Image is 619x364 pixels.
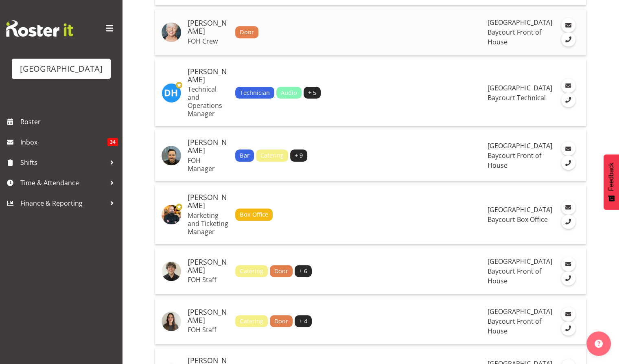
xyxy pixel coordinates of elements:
[299,267,307,276] span: + 6
[188,138,229,155] h5: [PERSON_NAME]
[188,85,229,118] p: Technical and Operations Manager
[6,20,73,37] img: Rosterit website logo
[162,146,181,165] img: davey-van-gooswilligenb17e968ec6e191b75ac668495d2fb556.png
[561,215,575,229] a: Call Employee
[595,340,603,348] img: help-xxl-2.png
[299,317,307,326] span: + 4
[561,307,575,321] a: Email Employee
[561,79,575,93] a: Email Employee
[487,267,541,285] span: Baycourt Front of House
[604,154,619,210] button: Feedback - Show survey
[487,215,547,224] span: Baycourt Box Office
[188,68,229,84] h5: [PERSON_NAME]
[188,308,229,325] h5: [PERSON_NAME]
[561,200,575,215] a: Email Employee
[188,37,229,45] p: FOH Crew
[487,93,545,102] span: Baycourt Technical
[240,267,263,276] span: Catering
[561,18,575,32] a: Email Employee
[487,28,541,46] span: Baycourt Front of House
[188,326,229,334] p: FOH Staff
[274,317,288,326] span: Door
[20,116,118,128] span: Roster
[188,19,229,35] h5: [PERSON_NAME]
[487,151,541,170] span: Baycourt Front of House
[240,151,249,160] span: Bar
[162,205,181,224] img: david-tauranga1d5f678c2aa0c4369aca2f0bff685337.png
[561,156,575,170] a: Call Employee
[487,83,552,92] span: [GEOGRAPHIC_DATA]
[20,197,106,209] span: Finance & Reporting
[561,93,575,107] a: Call Employee
[162,22,181,42] img: ciska-vogelzang1258dc131d1b049cbd0e243664f1094c.png
[107,138,118,146] span: 34
[188,211,229,236] p: Marketing and Ticketing Manager
[561,257,575,271] a: Email Employee
[20,136,107,148] span: Inbox
[487,257,552,266] span: [GEOGRAPHIC_DATA]
[487,307,552,316] span: [GEOGRAPHIC_DATA]
[281,88,297,97] span: Audio
[487,18,552,27] span: [GEOGRAPHIC_DATA]
[20,63,103,75] div: [GEOGRAPHIC_DATA]
[487,317,541,335] span: Baycourt Front of House
[240,28,254,37] span: Door
[188,258,229,274] h5: [PERSON_NAME]
[188,156,229,173] p: FOH Manager
[162,261,181,281] img: david-fouriefa34cc131d510397fe6c0de771a2d0bc.png
[295,151,303,160] span: + 9
[308,88,316,97] span: + 5
[608,162,615,191] span: Feedback
[240,317,263,326] span: Catering
[487,205,552,214] span: [GEOGRAPHIC_DATA]
[561,32,575,46] a: Call Employee
[162,311,181,331] img: dillyn-shine7d2e40e87e1b79449fb43b25d65f1ac9.png
[240,210,268,219] span: Box Office
[240,88,269,97] span: Technician
[561,141,575,156] a: Email Employee
[188,193,229,210] h5: [PERSON_NAME]
[162,83,181,103] img: dale-henderson9476.jpg
[188,276,229,284] p: FOH Staff
[274,267,288,276] span: Door
[20,177,106,189] span: Time & Attendance
[260,151,284,160] span: Catering
[561,321,575,335] a: Call Employee
[487,141,552,150] span: [GEOGRAPHIC_DATA]
[20,156,106,169] span: Shifts
[561,271,575,285] a: Call Employee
